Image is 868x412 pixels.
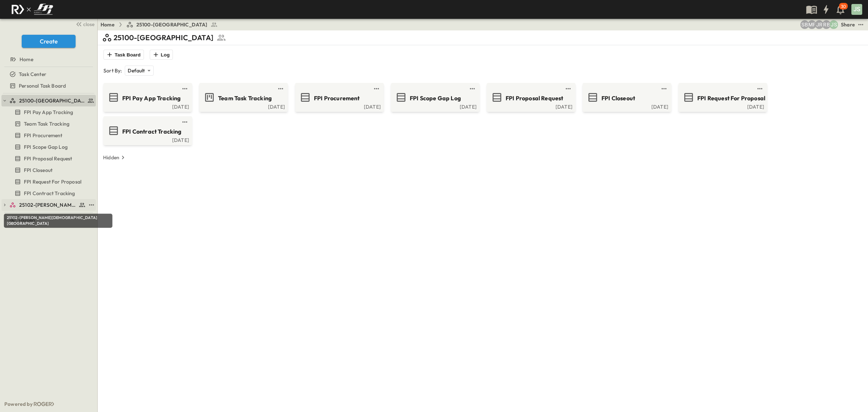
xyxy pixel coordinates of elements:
button: test [564,84,573,93]
span: FPI Procurement [24,132,63,139]
button: Log [150,50,173,60]
a: Team Task Tracking [201,92,285,103]
button: Hidden [100,152,129,163]
a: FPI Closeout [584,92,668,103]
div: FPI Procurementtest [1,130,96,141]
div: JS [851,4,862,15]
span: Personal Task Board [19,82,66,89]
a: [DATE] [201,103,285,109]
span: FPI Scope Gap Log [24,143,68,151]
a: [DATE] [488,103,573,109]
div: FPI Contract Trackingtest [1,188,96,199]
div: Monica Pruteanu (mpruteanu@fpibuilders.com) [808,20,816,29]
button: test [276,84,285,93]
a: FPI Proposal Request [1,154,94,164]
button: test [180,84,189,93]
button: Create [22,35,76,48]
div: FPI Pay App Trackingtest [1,106,96,118]
span: close [83,21,94,28]
div: 25102-Christ The Redeemer Anglican Churchtest [1,199,96,211]
a: FPI Scope Gap Log [392,92,477,103]
a: FPI Scope Gap Log [1,142,94,152]
button: Task Board [103,50,144,60]
a: 25102-Christ The Redeemer Anglican Church [9,200,86,210]
a: FPI Closeout [1,165,94,175]
span: 25100-[GEOGRAPHIC_DATA] [136,21,208,28]
a: Team Task Tracking [1,119,94,129]
p: Hidden [103,154,119,161]
img: c8d7d1ed905e502e8f77bf7063faec64e13b34fdb1f2bdd94b0e311fc34f8000.png [9,2,56,17]
button: test [468,84,477,93]
a: [DATE] [680,103,764,109]
div: 25102-[PERSON_NAME][DEMOGRAPHIC_DATA][GEOGRAPHIC_DATA] [4,214,112,228]
div: FPI Proposal Requesttest [1,153,96,164]
a: FPI Proposal Request [488,92,573,103]
span: Task Center [19,71,46,78]
a: FPI Request For Proposal [1,177,94,187]
div: Regina Barnett (rbarnett@fpibuilders.com) [822,20,831,29]
span: FPI Pay App Tracking [24,109,73,116]
a: FPI Pay App Tracking [1,107,94,117]
div: 25100-Vanguard Prep Schooltest [1,95,96,106]
a: Task Center [1,69,94,79]
button: test [660,84,668,93]
p: 30 [841,4,846,9]
a: 25100-Vanguard Prep School [9,96,94,106]
div: Default [125,66,153,76]
span: FPI Request For Proposal [697,94,765,102]
p: Sort By: [103,67,122,74]
a: 25100-[GEOGRAPHIC_DATA] [126,21,218,28]
span: Team Task Tracking [24,120,69,127]
span: FPI Proposal Request [506,94,563,102]
span: FPI Request For Proposal [24,178,81,185]
div: Share [841,21,855,28]
div: Jayden Ramirez (jramirez@fpibuilders.com) [815,20,824,29]
a: FPI Procurement [1,130,94,140]
a: Home [101,21,115,28]
div: FPI Scope Gap Logtest [1,141,96,153]
span: FPI Contract Tracking [122,127,182,136]
div: Sterling Barnett (sterling@fpibuilders.com) [800,20,809,29]
div: Team Task Trackingtest [1,118,96,130]
button: JS [851,3,863,16]
nav: breadcrumbs [101,21,222,28]
span: FPI Contract Tracking [24,190,75,197]
span: FPI Pay App Tracking [122,94,180,102]
a: [DATE] [392,103,477,109]
a: FPI Request For Proposal [680,92,764,103]
div: [DATE] [297,103,381,109]
a: [DATE] [105,136,189,142]
button: test [372,84,381,93]
a: [DATE] [584,103,668,109]
button: close [73,19,96,29]
div: Personal Task Boardtest [1,80,96,92]
span: Home [20,56,33,63]
div: FPI Closeouttest [1,164,96,176]
span: 25100-Vanguard Prep School [19,97,85,104]
a: FPI Procurement [297,92,381,103]
span: FPI Scope Gap Log [410,94,461,102]
button: test [180,118,189,126]
a: Home [1,54,94,64]
a: FPI Contract Tracking [105,125,189,136]
button: test [856,20,865,29]
span: FPI Proposal Request [24,155,72,162]
a: [DATE] [105,103,189,109]
button: test [87,201,96,209]
a: FPI Contract Tracking [1,188,94,198]
div: FPI Request For Proposaltest [1,176,96,188]
span: Team Task Tracking [218,94,272,102]
p: Default [128,67,145,74]
span: FPI Procurement [314,94,360,102]
span: FPI Closeout [601,94,635,102]
a: Personal Task Board [1,81,94,91]
button: test [756,84,764,93]
a: FPI Pay App Tracking [105,92,189,103]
